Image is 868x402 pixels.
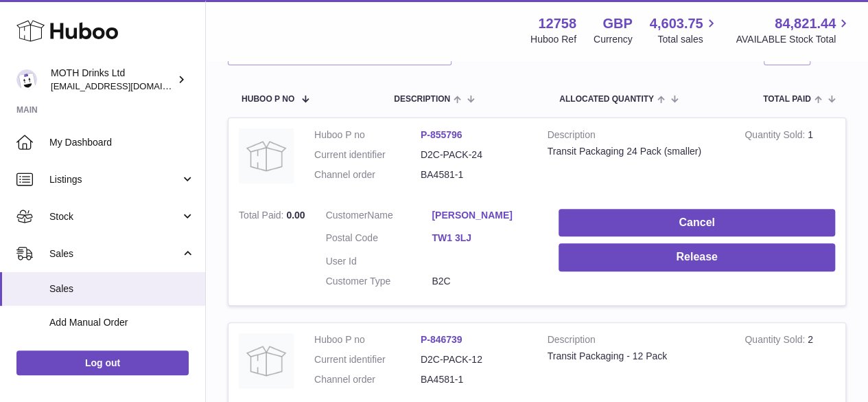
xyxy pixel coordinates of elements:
[432,275,538,288] dd: B2C
[736,14,852,46] a: 84,821.44 AVAILABLE Stock Total
[49,247,180,260] span: Sales
[51,80,202,91] span: [EMAIL_ADDRESS][DOMAIN_NAME]
[421,129,462,140] a: P-855796
[650,14,703,33] span: 4,603.75
[239,129,294,183] img: no-photo.jpg
[314,373,421,386] dt: Channel order
[49,210,180,223] span: Stock
[763,95,811,104] span: Total paid
[736,33,852,46] span: AVAILABLE Stock Total
[775,14,836,33] span: 84,821.44
[314,333,421,346] dt: Huboo P no
[49,136,195,149] span: My Dashboard
[548,350,725,363] div: Transit Packaging - 12 Pack
[16,69,37,90] img: internalAdmin-12758@internal.huboo.com
[530,33,576,46] div: Huboo Ref
[744,334,808,348] strong: Quantity Sold
[734,118,845,199] td: 1
[239,333,294,388] img: no-photo.jpg
[559,95,654,104] span: ALLOCATED Quantity
[594,33,633,46] div: Currency
[421,353,527,366] dd: D2C-PACK-12
[432,232,538,245] a: TW1 3LJ
[650,14,719,46] a: 4,603.75 Total sales
[432,209,538,222] a: [PERSON_NAME]
[314,129,421,142] dt: Huboo P no
[49,282,195,295] span: Sales
[559,209,835,237] button: Cancel
[326,210,368,221] span: Customer
[314,353,421,366] dt: Current identifier
[16,350,189,375] a: Log out
[548,333,725,350] strong: Description
[326,255,432,268] dt: User Id
[548,129,725,145] strong: Description
[421,148,527,161] dd: D2C-PACK-24
[326,232,432,248] dt: Postal Code
[394,95,450,104] span: Description
[49,173,180,186] span: Listings
[421,168,527,181] dd: BA4581-1
[314,148,421,161] dt: Current identifier
[242,95,294,104] span: Huboo P no
[286,210,305,221] span: 0.00
[421,373,527,386] dd: BA4581-1
[538,14,576,33] strong: 12758
[239,210,286,224] strong: Total Paid
[49,316,195,329] span: Add Manual Order
[51,67,174,93] div: MOTH Drinks Ltd
[548,145,725,158] div: Transit Packaging 24 Pack (smaller)
[744,129,808,144] strong: Quantity Sold
[559,243,835,271] button: Release
[314,168,421,181] dt: Channel order
[657,33,718,46] span: Total sales
[602,14,632,33] strong: GBP
[421,334,462,345] a: P-846739
[326,275,432,288] dt: Customer Type
[326,209,432,225] dt: Name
